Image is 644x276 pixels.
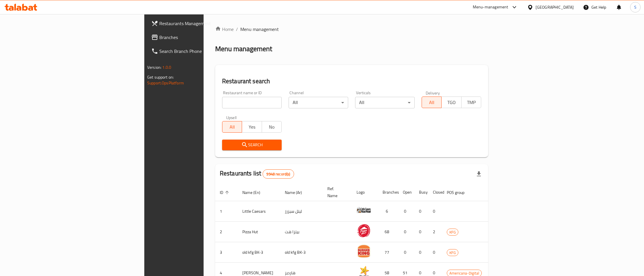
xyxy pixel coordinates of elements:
div: All [289,97,348,108]
span: S [634,4,636,10]
td: 77 [378,242,398,263]
td: 0 [414,242,428,263]
td: 0 [414,222,428,242]
input: Search for restaurant name or ID.. [222,97,282,108]
td: 2 [428,222,442,242]
td: ليتل سيزرز [280,201,323,222]
label: Delivery [426,91,440,95]
span: All [424,98,439,107]
span: All [225,123,240,131]
th: Busy [414,184,428,201]
button: All [222,121,242,133]
th: Open [398,184,414,201]
img: old kfg BK-3 [357,244,371,258]
button: Yes [242,121,262,133]
span: POS group [447,189,472,196]
th: Logo [352,184,378,201]
td: 0 [398,201,414,222]
h2: Menu management [215,44,272,53]
span: Name (Ar) [285,189,309,196]
th: Closed [428,184,442,201]
img: Little Caesars [357,203,371,217]
div: Total records count [263,169,294,179]
span: KFG [447,229,458,236]
span: Branches [159,34,247,41]
nav: breadcrumb [215,26,488,33]
button: TMP [461,97,481,108]
td: 0 [414,201,428,222]
span: Search [227,141,277,149]
td: old kfg BK-3 [238,242,280,263]
a: Support.OpsPlatform [147,79,184,87]
span: Restaurants Management [159,20,247,27]
span: Menu management [240,26,279,33]
div: Menu-management [473,4,508,11]
td: 0 [398,242,414,263]
td: Pizza Hut [238,222,280,242]
td: 0 [398,222,414,242]
div: [GEOGRAPHIC_DATA] [536,4,574,10]
div: Export file [472,167,486,181]
div: All [355,97,415,108]
span: Version: [147,64,161,71]
td: 0 [428,242,442,263]
a: Restaurants Management [147,16,252,30]
span: TGO [444,98,459,107]
td: 0 [428,201,442,222]
button: No [262,121,282,133]
img: Pizza Hut [357,223,371,238]
button: Search [222,140,282,150]
button: All [422,97,442,108]
span: Search Branch Phone [159,48,247,55]
span: Name (En) [242,189,268,196]
h2: Restaurants list [220,169,294,179]
td: Little Caesars [238,201,280,222]
td: 68 [378,222,398,242]
label: Upsell [226,115,237,119]
span: Get support on: [147,73,174,81]
span: 1.0.0 [162,64,171,71]
h2: Restaurant search [222,77,481,86]
span: ID [220,189,231,196]
span: 9948 record(s) [263,171,294,177]
a: Search Branch Phone [147,44,252,58]
span: No [264,123,279,131]
span: KFG [447,249,458,256]
td: بيتزا هت [280,222,323,242]
span: Yes [244,123,259,131]
td: old kfg BK-3 [280,242,323,263]
th: Branches [378,184,398,201]
span: Ref. Name [327,185,345,199]
button: TGO [441,97,461,108]
td: 6 [378,201,398,222]
a: Branches [147,30,252,44]
span: TMP [464,98,479,107]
